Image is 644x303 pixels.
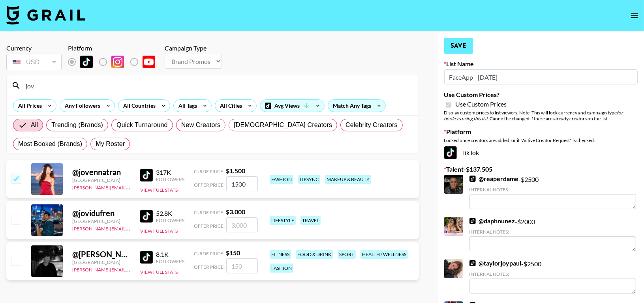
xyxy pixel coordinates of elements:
[60,100,102,112] div: Any Followers
[18,139,82,149] span: Most Booked (Brands)
[328,100,385,112] div: Match Any Tags
[72,218,131,224] div: [GEOGRAPHIC_DATA]
[234,120,332,130] span: [DEMOGRAPHIC_DATA] Creators
[21,79,414,92] input: Search by User Name
[156,209,184,217] div: 52.8K
[72,259,131,265] div: [GEOGRAPHIC_DATA]
[116,120,168,130] span: Quick Turnaround
[111,56,124,68] img: Instagram
[469,218,476,224] img: TikTok
[345,120,398,130] span: Celebrity Creators
[194,209,224,215] span: Guide Price:
[296,250,333,259] div: food & drink
[140,187,178,193] button: View Full Stats
[68,44,161,52] div: Platform
[72,167,131,177] div: @ jovennatran
[6,6,85,24] img: Grail Talent
[215,100,244,112] div: All Cities
[31,120,38,130] span: All
[140,251,153,264] img: TikTok
[469,259,522,267] a: @taylorjoypaul
[444,137,638,143] div: Locked once creators are added, or if "Active Creator Request" is checked.
[444,110,638,122] div: Display custom prices to list viewers. Note: This will lock currency and campaign type . Cannot b...
[181,120,221,130] span: New Creators
[226,249,240,256] strong: $ 150
[270,216,296,225] div: lifestyle
[456,100,507,108] span: Use Custom Prices
[72,208,131,218] div: @ jovidufren
[325,175,371,184] div: makeup & beauty
[72,183,264,191] a: [PERSON_NAME][EMAIL_ADDRESS][PERSON_NAME][PERSON_NAME][DOMAIN_NAME]
[270,250,291,259] div: fitness
[194,251,224,256] span: Guide Price:
[469,229,636,235] div: Internal Notes:
[444,146,457,159] img: TikTok
[469,271,636,277] div: Internal Notes:
[226,176,258,191] input: 1.500
[174,100,199,112] div: All Tags
[444,146,638,159] div: TikTok
[260,100,324,112] div: Avg Views
[469,175,519,183] a: @reaperdame
[140,228,178,234] button: View Full Stats
[469,217,515,225] a: @daphnunez
[444,110,623,122] em: for bookers using this list
[444,60,638,68] label: List Name
[13,100,43,112] div: All Prices
[51,120,103,130] span: Trending (Brands)
[118,100,157,112] div: All Countries
[165,44,222,52] div: Campaign Type
[444,91,638,99] label: Use Custom Prices?
[156,258,184,264] div: Followers
[300,216,321,225] div: travel
[140,169,153,181] img: TikTok
[72,177,131,183] div: [GEOGRAPHIC_DATA]
[72,249,131,259] div: @ [PERSON_NAME].jovenin
[444,128,638,136] label: Platform
[80,56,93,68] img: TikTok
[68,54,161,70] div: List locked to TikTok.
[360,250,408,259] div: health / wellness
[140,269,178,275] button: View Full Stats
[72,224,189,232] a: [PERSON_NAME][EMAIL_ADDRESS][DOMAIN_NAME]
[156,168,184,176] div: 317K
[226,167,245,174] strong: $ 1.500
[156,176,184,182] div: Followers
[338,250,356,259] div: sport
[627,8,642,24] button: open drawer
[96,139,125,149] span: My Roster
[469,187,636,193] div: Internal Notes:
[140,210,153,223] img: TikTok
[8,55,60,69] div: USD
[72,265,189,273] a: [PERSON_NAME][EMAIL_ADDRESS][DOMAIN_NAME]
[6,52,62,72] div: Currency is locked to USD
[469,260,476,266] img: TikTok
[194,182,225,188] span: Offer Price:
[194,223,225,229] span: Offer Price:
[194,264,225,270] span: Offer Price:
[226,258,258,273] input: 150
[298,175,320,184] div: lipsync
[444,38,473,54] button: Save
[469,217,636,251] div: - $ 2000
[156,251,184,258] div: 8.1K
[270,264,293,273] div: fashion
[444,165,638,173] label: Talent - $ 137.505
[226,217,258,232] input: 3.000
[469,175,636,209] div: - $ 2500
[143,56,155,68] img: YouTube
[194,168,224,174] span: Guide Price:
[469,259,636,294] div: - $ 2500
[226,208,245,215] strong: $ 3.000
[469,176,476,182] img: TikTok
[6,44,62,52] div: Currency
[270,175,293,184] div: fashion
[156,217,184,223] div: Followers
